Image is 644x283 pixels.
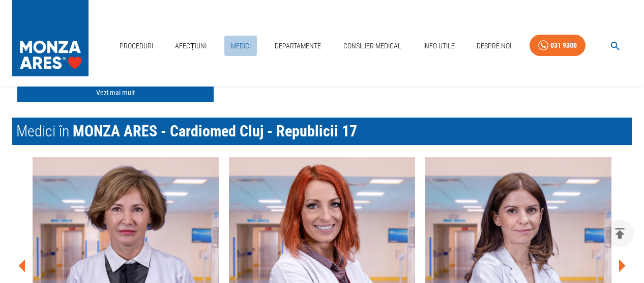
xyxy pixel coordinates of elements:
[73,122,357,140] span: MONZA ARES - Cardiomed Cluj - Republicii 17
[339,36,405,56] a: Consilier Medical
[171,36,211,56] a: Afecțiuni
[17,83,214,102] a: Vezi mai mult
[271,36,325,56] a: Departamente
[473,36,515,56] a: Despre Noi
[12,118,632,145] h2: Medici în
[550,39,577,52] div: 031 9300
[419,36,459,56] a: Info Utile
[606,219,634,247] button: delete
[115,36,157,56] a: Proceduri
[530,35,586,56] a: 031 9300
[224,36,257,56] a: Medici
